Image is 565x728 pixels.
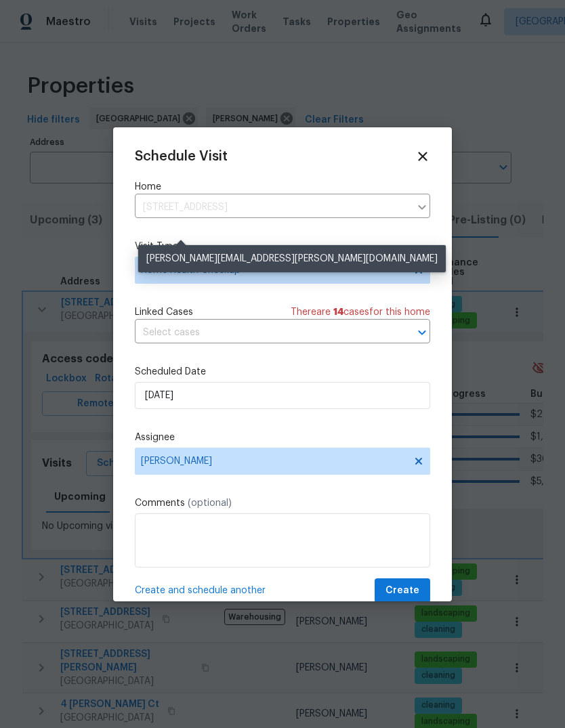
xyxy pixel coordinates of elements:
span: There are case s for this home [291,305,430,319]
span: Create and schedule another [135,584,266,597]
label: Visit Type [135,240,430,253]
button: Create [375,578,430,603]
span: Linked Cases [135,305,193,319]
span: Schedule Visit [135,150,228,163]
button: Open [413,323,432,342]
label: Assignee [135,431,430,444]
span: [PERSON_NAME] [141,456,406,467]
input: M/D/YYYY [135,382,430,409]
label: Home [135,180,430,194]
span: Create [385,582,419,599]
span: Close [415,149,430,164]
span: (optional) [188,498,232,508]
input: Enter in an address [135,197,410,218]
label: Scheduled Date [135,365,430,379]
input: Select cases [135,322,392,343]
div: [PERSON_NAME][EMAIL_ADDRESS][PERSON_NAME][DOMAIN_NAME] [138,245,446,272]
label: Comments [135,496,430,510]
span: 14 [333,307,343,317]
